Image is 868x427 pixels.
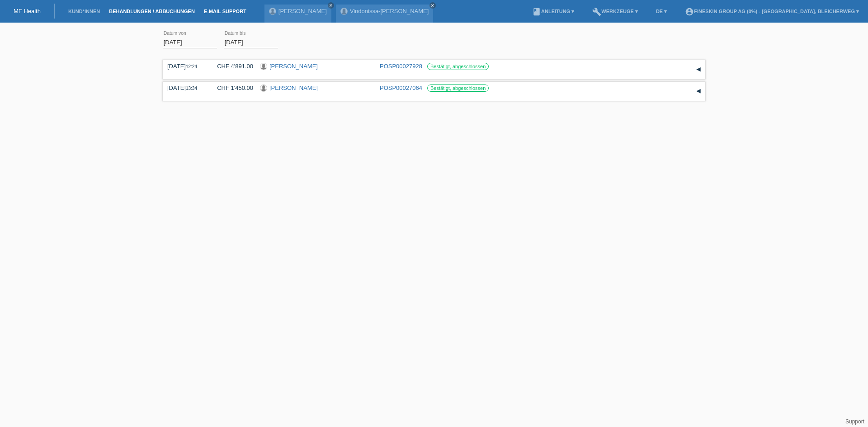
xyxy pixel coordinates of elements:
span: 12:24 [186,64,197,69]
div: CHF 4'891.00 [210,63,253,70]
a: buildWerkzeuge ▾ [588,9,642,14]
i: book [532,7,541,16]
div: CHF 1'450.00 [210,84,253,91]
a: DE ▾ [651,9,671,14]
a: POSP00027064 [380,84,422,91]
a: [PERSON_NAME] [269,63,318,70]
a: close [328,2,334,9]
i: close [430,3,435,8]
label: Bestätigt, abgeschlossen [427,84,489,92]
span: 13:34 [186,86,197,91]
a: E-Mail Support [199,9,251,14]
a: Behandlungen / Abbuchungen [104,9,199,14]
a: close [429,2,436,9]
div: auf-/zuklappen [692,84,705,98]
a: Vindonissa-[PERSON_NAME] [350,8,429,14]
a: Kund*innen [64,9,104,14]
div: [DATE] [167,63,203,70]
a: bookAnleitung ▾ [528,9,579,14]
div: [DATE] [167,84,203,91]
div: auf-/zuklappen [692,63,705,76]
a: MF Health [14,8,41,14]
i: close [329,3,333,8]
i: build [592,7,601,16]
a: Support [845,418,864,425]
a: POSP00027928 [380,63,422,70]
i: account_circle [685,7,694,16]
a: [PERSON_NAME] [278,8,327,14]
a: account_circleFineSkin Group AG (0%) - [GEOGRAPHIC_DATA], Bleicherweg ▾ [680,9,863,14]
label: Bestätigt, abgeschlossen [427,63,489,70]
a: [PERSON_NAME] [269,84,318,91]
